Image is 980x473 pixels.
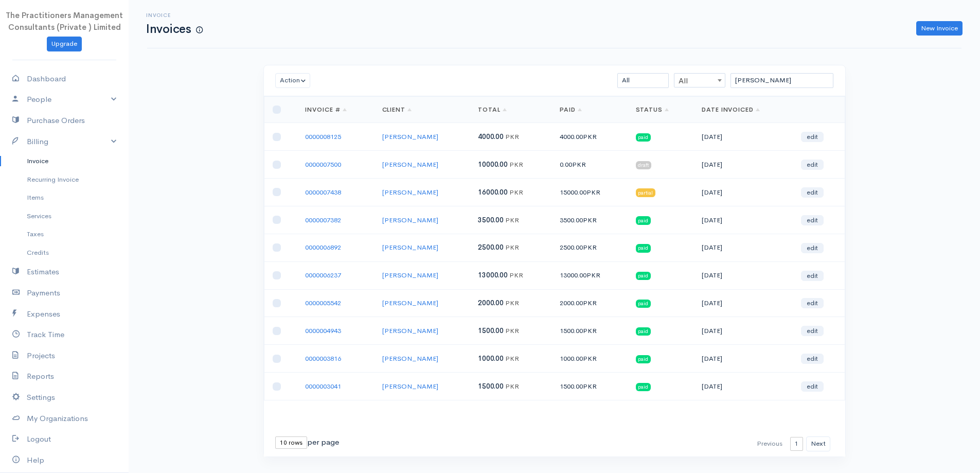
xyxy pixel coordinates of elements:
[916,21,963,36] a: New Invoice
[305,354,341,363] a: 0000003816
[505,382,519,391] span: PKR
[6,10,123,32] span: The Practitioners Management Consultants (Private ) Limited
[636,272,651,280] span: paid
[560,106,582,114] a: Paid
[583,326,597,335] span: PKR
[551,151,627,179] td: 0.00
[702,106,760,114] a: Date Invoiced
[509,160,523,169] span: PKR
[583,299,597,307] span: PKR
[478,160,508,169] span: 10000.00
[305,326,341,335] a: 0000004943
[801,187,824,198] a: edit
[505,326,519,335] span: PKR
[478,243,504,252] span: 2500.00
[693,123,793,151] td: [DATE]
[275,436,339,449] div: per page
[305,271,341,279] a: 0000006237
[275,73,311,88] button: Action
[551,234,627,261] td: 2500.00
[551,373,627,400] td: 1500.00
[305,106,347,114] a: Invoice #
[382,106,412,114] a: Client
[478,106,507,114] a: Total
[551,345,627,373] td: 1000.00
[583,243,597,252] span: PKR
[478,132,504,141] span: 4000.00
[505,354,519,363] span: PKR
[801,243,824,253] a: edit
[551,317,627,345] td: 1500.00
[305,188,341,197] a: 0000007438
[305,382,341,391] a: 0000003041
[801,271,824,281] a: edit
[636,106,669,114] a: Status
[636,244,651,252] span: paid
[730,73,833,88] input: Search
[146,12,203,18] h6: Invoice
[636,327,651,336] span: paid
[196,26,203,34] span: How to create your first Invoice?
[305,216,341,224] a: 0000007382
[801,354,824,364] a: edit
[801,326,824,336] a: edit
[583,132,597,141] span: PKR
[478,354,504,363] span: 1000.00
[382,188,438,197] a: [PERSON_NAME]
[693,234,793,261] td: [DATE]
[586,271,600,279] span: PKR
[382,299,438,307] a: [PERSON_NAME]
[509,271,523,279] span: PKR
[636,383,651,391] span: paid
[693,206,793,234] td: [DATE]
[674,74,725,88] span: All
[478,382,504,391] span: 1500.00
[551,179,627,206] td: 15000.00
[146,23,203,36] h1: Invoices
[382,326,438,335] a: [PERSON_NAME]
[806,436,830,451] button: Next
[47,37,82,51] a: Upgrade
[801,215,824,225] a: edit
[505,132,519,141] span: PKR
[382,382,438,391] a: [PERSON_NAME]
[801,298,824,308] a: edit
[801,381,824,392] a: edit
[505,299,519,307] span: PKR
[693,151,793,179] td: [DATE]
[636,161,652,169] span: draft
[801,160,824,170] a: edit
[509,188,523,197] span: PKR
[693,261,793,289] td: [DATE]
[305,243,341,252] a: 0000006892
[636,300,651,308] span: paid
[551,289,627,317] td: 2000.00
[382,216,438,224] a: [PERSON_NAME]
[382,160,438,169] a: [PERSON_NAME]
[382,243,438,252] a: [PERSON_NAME]
[478,271,508,279] span: 13000.00
[693,289,793,317] td: [DATE]
[636,133,651,142] span: paid
[551,123,627,151] td: 4000.00
[551,261,627,289] td: 13000.00
[586,188,600,197] span: PKR
[636,355,651,363] span: paid
[382,354,438,363] a: [PERSON_NAME]
[636,216,651,224] span: paid
[305,132,341,141] a: 0000008125
[583,382,597,391] span: PKR
[478,299,504,307] span: 2000.00
[305,160,341,169] a: 0000007500
[551,206,627,234] td: 3500.00
[674,73,725,87] span: All
[572,160,586,169] span: PKR
[505,216,519,224] span: PKR
[305,299,341,307] a: 0000005542
[801,132,824,142] a: edit
[583,354,597,363] span: PKR
[693,317,793,345] td: [DATE]
[693,179,793,206] td: [DATE]
[636,188,656,197] span: partial
[382,271,438,279] a: [PERSON_NAME]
